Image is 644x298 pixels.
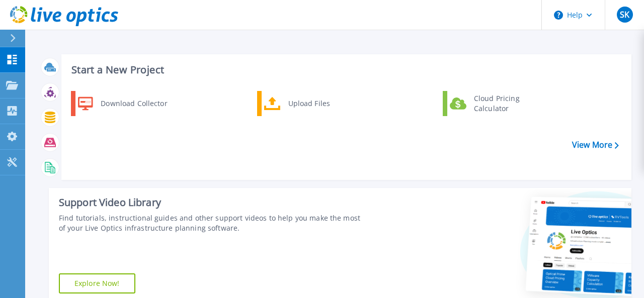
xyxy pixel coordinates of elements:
[96,93,172,114] div: Download Collector
[59,273,135,293] a: Explore Now!
[283,93,358,114] div: Upload Files
[620,11,629,19] span: SK
[443,91,546,116] a: Cloud Pricing Calculator
[71,91,174,116] a: Download Collector
[71,64,618,75] h3: Start a New Project
[469,93,543,114] div: Cloud Pricing Calculator
[257,91,360,116] a: Upload Files
[59,213,362,233] div: Find tutorials, instructional guides and other support videos to help you make the most of your L...
[59,196,362,209] div: Support Video Library
[572,140,619,150] a: View More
